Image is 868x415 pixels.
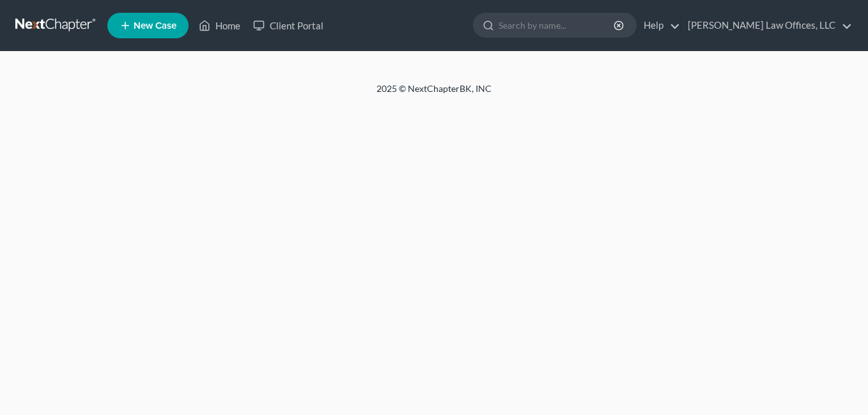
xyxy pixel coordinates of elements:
[637,14,680,37] a: Help
[70,82,798,105] div: 2025 © NextChapterBK, INC
[134,21,176,31] span: New Case
[247,14,330,37] a: Client Portal
[681,14,852,37] a: [PERSON_NAME] Law Offices, LLC
[192,14,247,37] a: Home
[499,13,616,37] input: Search by name...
